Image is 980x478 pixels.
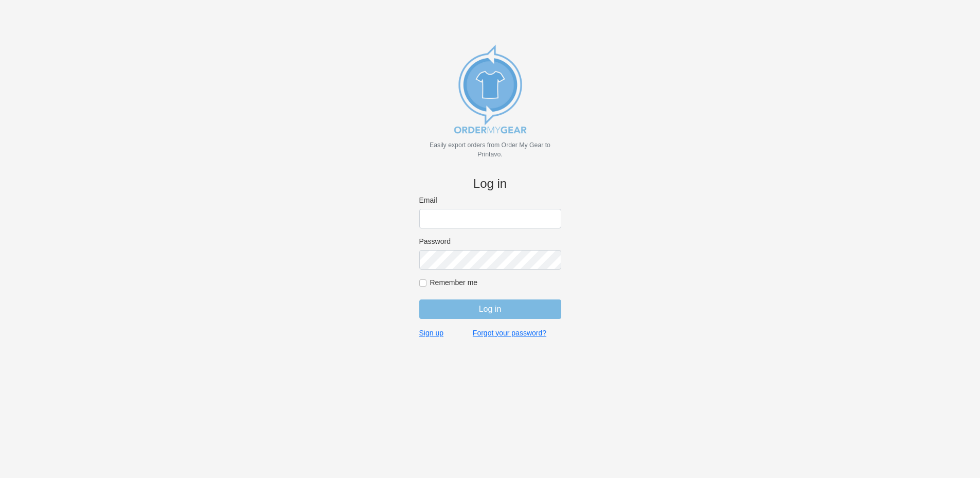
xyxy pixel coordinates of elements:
[419,140,561,159] p: Easily export orders from Order My Gear to Printavo.
[419,237,561,246] label: Password
[439,38,542,140] img: new_omg_export_logo-652582c309f788888370c3373ec495a74b7b3fc93c8838f76510ecd25890bcc4.png
[419,299,561,319] input: Log in
[419,176,561,191] h4: Log in
[430,278,561,287] label: Remember me
[473,328,546,338] a: Forgot your password?
[419,328,443,338] a: Sign up
[419,196,561,205] label: Email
